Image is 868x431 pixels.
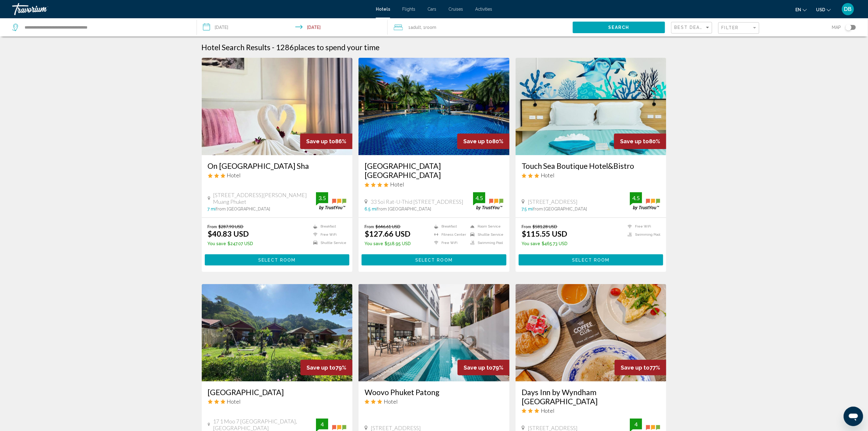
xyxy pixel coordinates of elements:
[371,198,463,205] span: 33 Soi Rat-U-Thid [STREET_ADDRESS]
[410,25,421,30] span: Adult
[458,360,509,375] div: 79%
[365,207,377,211] span: 6.5 mi
[425,25,436,30] span: Room
[467,240,503,245] li: Swimming Pool
[608,25,630,30] span: Search
[316,421,328,428] div: 4
[844,6,852,12] span: DB
[365,161,503,179] a: [GEOGRAPHIC_DATA] [GEOGRAPHIC_DATA]
[674,25,710,30] mat-select: Sort by
[816,7,825,12] span: USD
[795,5,807,14] button: Change language
[408,23,421,32] span: 1
[475,7,492,12] a: Activities
[365,181,503,188] div: 4 star Hotel
[533,224,558,229] del: $581.28 USD
[376,7,390,12] a: Hotels
[516,284,667,381] img: Hotel image
[816,5,831,14] button: Change currency
[630,192,660,210] img: trustyou-badge.svg
[625,232,660,237] li: Swimming Pool
[197,18,388,36] button: Check-in date: Sep 9, 2025 Check-out date: Sep 11, 2025
[365,241,411,246] p: $518.95 USD
[216,207,270,211] span: from [GEOGRAPHIC_DATA]
[522,161,660,170] a: Touch Sea Boutique Hotel&Bistro
[840,3,856,16] button: User Menu
[365,241,383,246] span: You save
[202,284,353,381] a: Hotel image
[294,43,380,52] span: places to spend your time
[202,58,353,155] img: Hotel image
[473,192,503,210] img: trustyou-badge.svg
[630,194,642,202] div: 4.5
[621,364,650,371] span: Save up to
[300,360,352,375] div: 79%
[614,134,666,149] div: 80%
[402,7,415,12] a: Flights
[208,388,347,397] h3: [GEOGRAPHIC_DATA]
[205,256,350,262] a: Select Room
[359,58,509,155] img: Hotel image
[362,254,506,266] button: Select Room
[519,254,664,266] button: Select Room
[310,240,346,245] li: Shuttle Service
[615,360,666,375] div: 77%
[376,224,400,229] del: $646.61 USD
[522,241,540,246] span: You save
[718,22,759,34] button: Filter
[572,258,610,263] span: Select Room
[272,43,275,52] span: -
[219,224,244,229] del: $287.90 USD
[388,18,572,36] button: Travelers: 1 adult, 0 children
[365,388,503,397] a: Woovo Phuket Patong
[522,229,568,238] ins: $115.55 USD
[365,229,410,238] ins: $127.66 USD
[625,224,660,229] li: Free WiFi
[316,192,346,210] img: trustyou-badge.svg
[431,240,467,245] li: Free WiFi
[208,161,347,170] a: On [GEOGRAPHIC_DATA] Sha
[316,194,328,202] div: 3.5
[310,232,346,237] li: Free WiFi
[431,224,467,229] li: Breakfast
[573,22,665,33] button: Search
[384,398,398,405] span: Hotel
[519,256,664,262] a: Select Room
[227,172,241,179] span: Hotel
[362,256,506,262] a: Select Room
[844,407,863,426] iframe: Button to launch messaging window
[795,7,801,12] span: en
[448,7,463,12] a: Cruises
[516,58,667,155] img: Hotel image
[630,421,642,428] div: 4
[522,224,531,229] span: From
[12,3,370,15] a: Travorium
[427,7,436,12] a: Cars
[208,224,217,229] span: From
[473,194,485,202] div: 4.5
[359,284,509,381] img: Hotel image
[522,241,568,246] p: $465.73 USD
[421,23,436,32] span: , 1
[213,192,316,205] span: [STREET_ADDRESS][PERSON_NAME] Muang Phuket
[300,134,352,149] div: 86%
[522,407,660,414] div: 3 star Hotel
[208,229,249,238] ins: $40.83 USD
[457,134,509,149] div: 80%
[258,258,296,263] span: Select Room
[365,224,374,229] span: From
[431,232,467,237] li: Fitness Center
[522,388,660,406] a: Days Inn by Wyndham [GEOGRAPHIC_DATA]
[306,138,335,144] span: Save up to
